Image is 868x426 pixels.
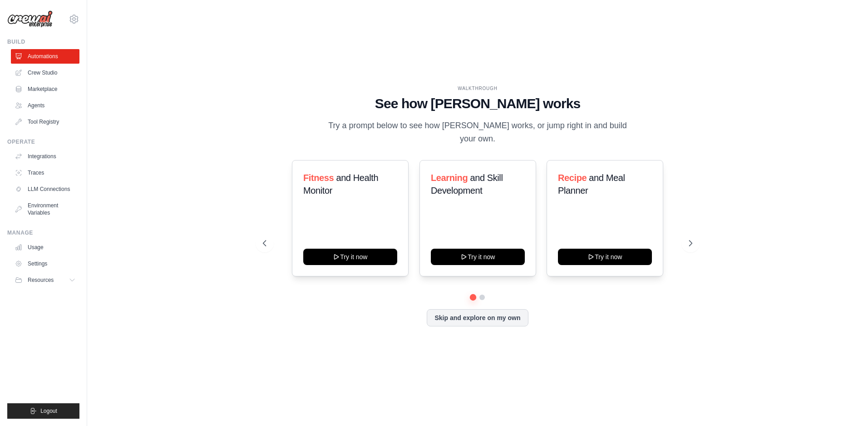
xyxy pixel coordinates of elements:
a: Crew Studio [11,65,79,80]
a: Automations [11,49,79,64]
span: and Health Monitor [303,173,378,195]
button: Try it now [303,249,397,265]
a: Traces [11,165,79,180]
h1: See how [PERSON_NAME] works [263,95,692,112]
button: Resources [11,273,79,287]
div: Build [7,38,79,45]
a: LLM Connections [11,182,79,196]
a: Settings [11,256,79,271]
span: and Skill Development [431,173,503,195]
span: Recipe [558,173,587,183]
span: Logout [40,407,57,415]
button: Logout [7,403,79,419]
a: Agents [11,98,79,113]
a: Tool Registry [11,115,79,129]
button: Try it now [431,249,525,265]
span: Learning [431,173,468,183]
div: Operate [7,138,79,145]
button: Try it now [558,249,652,265]
a: Integrations [11,149,79,164]
a: Environment Variables [11,198,79,220]
p: Try a prompt below to see how [PERSON_NAME] works, or jump right in and build your own. [325,119,630,146]
span: Fitness [303,173,334,183]
a: Usage [11,240,79,255]
span: Resources [28,276,54,284]
div: Manage [7,229,79,236]
img: Logo [7,10,53,28]
div: WALKTHROUGH [263,85,692,92]
span: and Meal Planner [558,173,625,195]
a: Marketplace [11,82,79,96]
button: Skip and explore on my own [427,309,528,326]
